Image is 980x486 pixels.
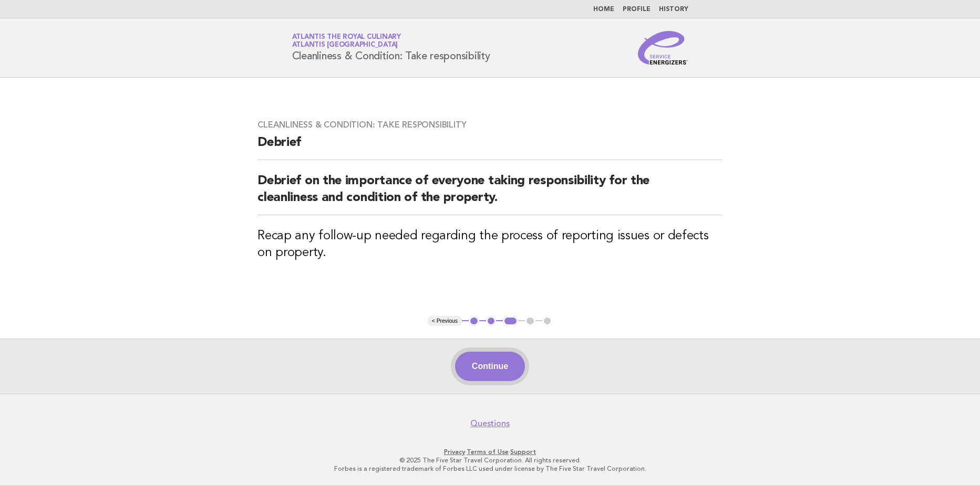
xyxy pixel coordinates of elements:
p: Forbes is a registered trademark of Forbes LLC used under license by The Five Star Travel Corpora... [169,464,812,473]
button: 2 [486,316,497,326]
a: History [659,6,688,13]
h2: Debrief [257,134,723,160]
button: Continue [455,352,525,381]
button: 1 [469,316,479,326]
a: Questions [470,418,510,429]
span: Atlantis [GEOGRAPHIC_DATA] [292,42,398,49]
a: Profile [623,6,651,13]
h3: Recap any follow-up needed regarding the process of reporting issues or defects on property. [257,228,723,261]
h3: Cleanliness & Condition: Take responsibility [257,120,723,130]
button: < Previous [428,316,462,326]
img: Service Energizers [638,31,688,65]
a: Atlantis the Royal CulinaryAtlantis [GEOGRAPHIC_DATA] [292,34,401,48]
p: © 2025 The Five Star Travel Corporation. All rights reserved. [169,456,812,464]
p: · · [169,448,812,456]
button: 3 [503,316,518,326]
a: Home [593,6,614,13]
a: Privacy [444,448,465,456]
h1: Cleanliness & Condition: Take responsibility [292,34,490,61]
h2: Debrief on the importance of everyone taking responsibility for the cleanliness and condition of ... [257,173,723,215]
a: Terms of Use [467,448,509,456]
a: Support [510,448,536,456]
